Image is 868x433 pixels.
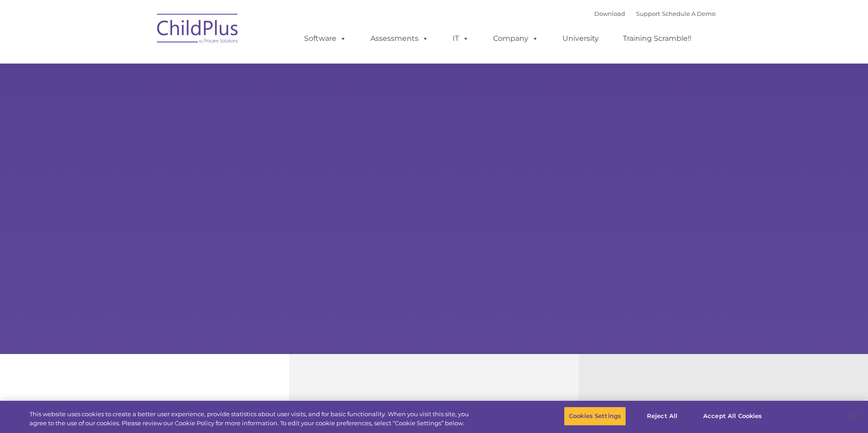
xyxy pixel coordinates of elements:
button: Reject All [634,407,690,426]
a: Software [295,30,355,48]
img: ChildPlus by Procare Solutions [153,7,243,53]
a: Schedule A Demo [662,10,715,17]
a: Support [636,10,660,17]
a: Assessments [361,30,438,48]
button: Close [843,406,863,426]
button: Accept All Cookies [698,407,767,426]
a: IT [444,30,478,48]
div: This website uses cookies to create a better user experience, provide statistics about user visit... [30,410,478,428]
a: University [553,30,608,48]
a: Download [594,10,625,17]
button: Cookies Settings [564,407,626,426]
font: | [594,10,715,17]
a: Training Scramble!! [614,30,700,48]
a: Company [484,30,547,48]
